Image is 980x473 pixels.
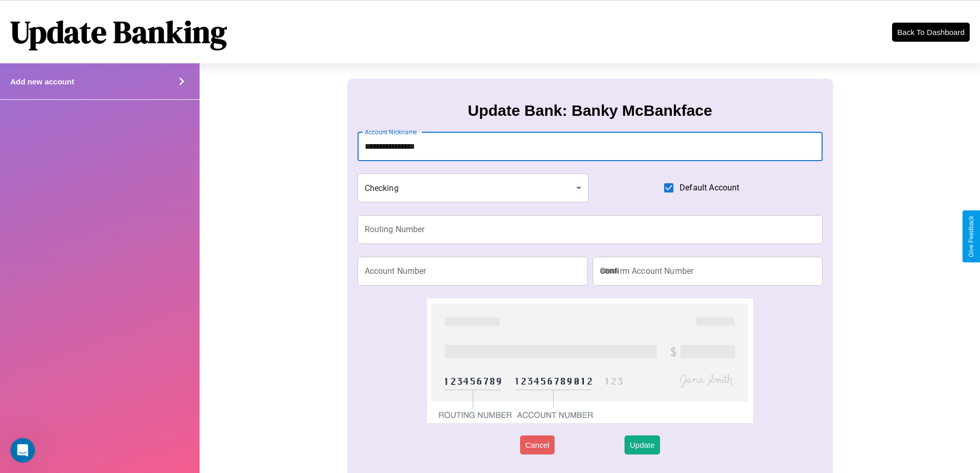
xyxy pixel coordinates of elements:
button: Cancel [520,435,555,454]
h4: Add new account [10,77,74,86]
div: Give Feedback [968,216,975,257]
button: Back To Dashboard [892,23,970,42]
img: check [427,299,753,423]
h3: Update Bank: Banky McBankface [468,102,712,119]
h1: Update Banking [10,11,227,53]
span: Default Account [680,182,739,194]
button: Update [625,435,660,454]
iframe: Intercom live chat [10,438,35,463]
label: Account Nickname [365,128,417,136]
div: Checking [358,173,589,202]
